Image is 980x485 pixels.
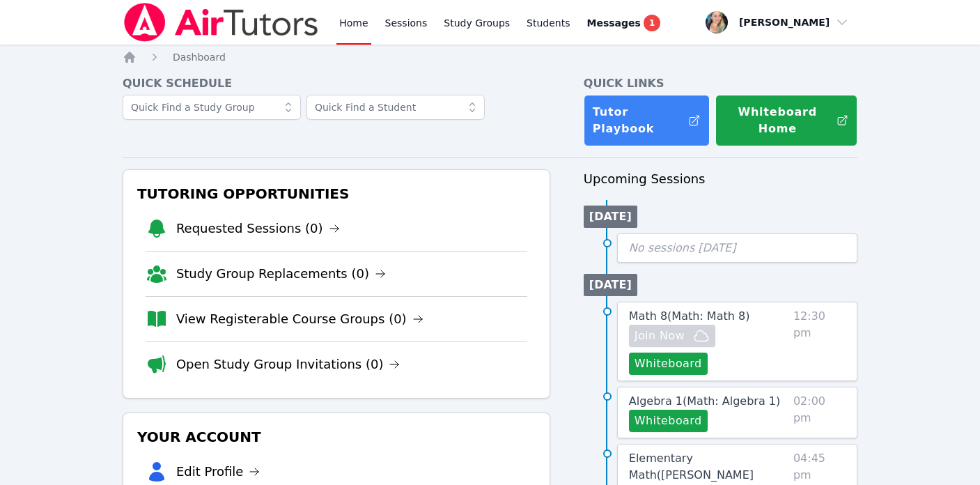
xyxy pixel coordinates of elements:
h3: Upcoming Sessions [584,169,857,189]
span: 02:00 pm [793,393,846,432]
span: Messages [587,16,641,30]
span: No sessions [DATE] [629,241,736,254]
a: Algebra 1(Math: Algebra 1) [629,393,780,410]
span: Math 8 ( Math: Math 8 ) [629,309,750,323]
h4: Quick Links [584,75,857,92]
h3: Tutoring Opportunities [134,181,538,206]
a: Open Study Group Invitations (0) [176,355,400,374]
a: Requested Sessions (0) [176,219,340,238]
span: Dashboard [173,52,226,63]
li: [DATE] [584,206,637,228]
li: [DATE] [584,274,637,296]
button: Whiteboard [629,410,708,432]
input: Quick Find a Student [306,95,485,120]
h4: Quick Schedule [123,75,550,92]
a: Study Group Replacements (0) [176,264,386,284]
a: Dashboard [173,50,226,64]
button: Whiteboard [629,353,708,375]
a: View Registerable Course Groups (0) [176,309,423,329]
a: Math 8(Math: Math 8) [629,308,750,325]
a: Tutor Playbook [584,95,710,146]
span: Algebra 1 ( Math: Algebra 1 ) [629,394,780,408]
span: 1 [644,15,660,31]
img: Air Tutors [123,3,320,42]
a: Edit Profile [176,462,260,482]
span: Join Now [635,328,685,344]
button: Join Now [629,325,715,347]
span: 12:30 pm [793,308,846,375]
input: Quick Find a Study Group [123,95,301,120]
nav: Breadcrumb [123,50,857,64]
h3: Your Account [134,424,538,449]
button: Whiteboard Home [715,95,857,146]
